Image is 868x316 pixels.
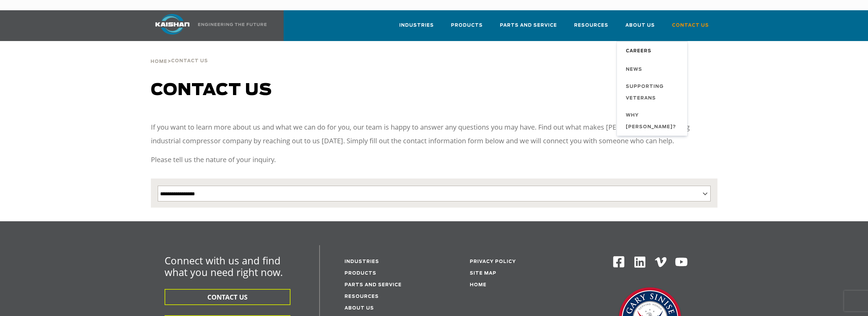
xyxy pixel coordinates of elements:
[345,283,402,287] a: Parts and service
[198,23,267,26] img: Engineering the future
[633,255,647,269] img: Linkedin
[619,60,687,78] a: News
[619,41,687,60] a: Careers
[470,283,487,287] a: Home
[625,16,655,40] a: About Us
[500,16,557,40] a: Parts and Service
[345,306,374,311] a: About Us
[625,22,655,29] span: About Us
[655,257,666,267] img: Vimeo
[672,22,709,29] span: Contact Us
[165,289,290,305] button: CONTACT US
[470,260,516,264] a: Privacy Policy
[619,78,687,107] a: Supporting Veterans
[619,107,687,136] a: Why [PERSON_NAME]?
[574,22,608,29] span: Resources
[626,64,642,76] span: News
[672,16,709,40] a: Contact Us
[612,255,625,268] img: Facebook
[165,254,283,279] span: Connect with us and find what you need right now.
[626,45,651,57] span: Careers
[626,81,681,104] span: Supporting Veterans
[451,22,483,29] span: Products
[151,41,208,67] div: >
[500,22,557,29] span: Parts and Service
[626,110,681,133] span: Why [PERSON_NAME]?
[345,271,376,276] a: Products
[345,260,379,264] a: Industries
[675,255,688,269] img: Youtube
[171,59,208,63] span: Contact Us
[151,82,272,98] span: Contact us
[574,16,608,40] a: Resources
[399,22,434,29] span: Industries
[151,153,717,167] p: Please tell us the nature of your inquiry.
[451,16,483,40] a: Products
[345,294,379,299] a: Resources
[399,16,434,40] a: Industries
[147,10,268,41] a: Kaishan USA
[470,271,496,276] a: Site Map
[147,14,198,35] img: kaishan logo
[151,58,167,64] a: Home
[151,60,167,64] span: Home
[151,120,717,148] p: If you want to learn more about us and what we can do for you, our team is happy to answer any qu...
